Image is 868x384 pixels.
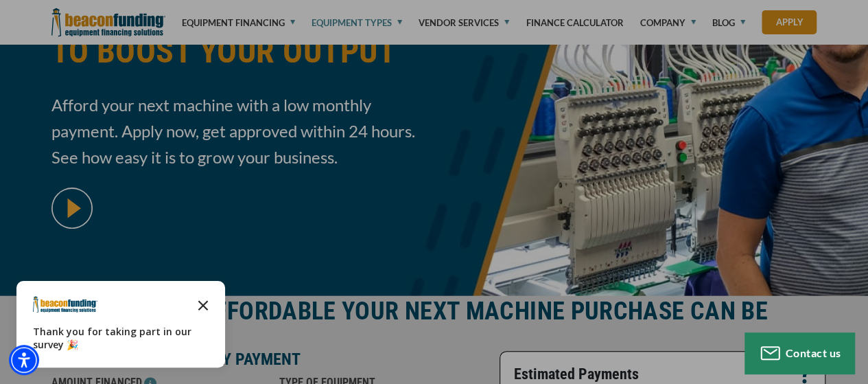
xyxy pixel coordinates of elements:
img: Company logo [33,296,97,313]
span: Contact us [786,346,841,359]
div: Accessibility Menu [9,345,39,375]
div: Survey [16,281,225,368]
button: Contact us [744,332,854,374]
p: Thank you for taking part in our survey 🎉 [33,325,209,351]
button: Close the survey [189,291,217,318]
